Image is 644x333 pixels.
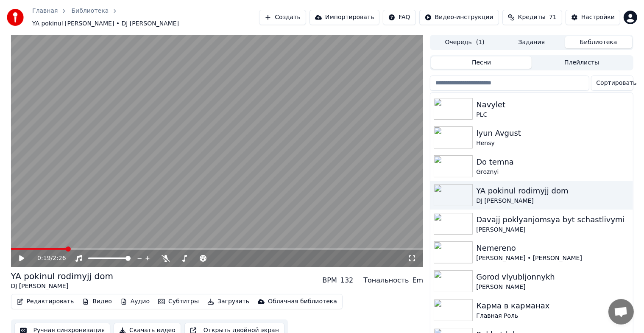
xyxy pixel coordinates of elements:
[383,10,415,25] button: FAQ
[259,10,306,25] button: Создать
[268,297,337,306] div: Облачная библиотека
[476,254,629,263] div: [PERSON_NAME] • [PERSON_NAME]
[476,156,629,168] div: Do temna
[13,296,78,308] button: Редактировать
[431,36,498,48] button: Очередь
[476,99,629,111] div: Navylet
[431,56,532,69] button: Песни
[419,10,499,25] button: Видео-инструкции
[363,275,409,285] div: Тональность
[476,300,629,312] div: Карма в карманах
[581,13,615,22] div: Настройки
[476,226,629,234] div: [PERSON_NAME]
[565,36,632,48] button: Библиотека
[476,242,629,254] div: Nemereno
[476,197,629,205] div: DJ [PERSON_NAME]
[11,270,114,282] div: YA pokinul rodimyjj dom
[32,7,58,15] a: Главная
[476,214,629,226] div: Davajj poklyanjomsya byt schastlivymi
[71,7,109,15] a: Библиотека
[340,275,354,285] div: 132
[476,139,629,148] div: Hensy
[413,275,424,285] div: Em
[117,296,153,308] button: Аудио
[309,10,380,25] button: Импортировать
[608,299,634,325] div: Открытый чат
[32,20,179,28] span: YA pokinul [PERSON_NAME] • DJ [PERSON_NAME]
[322,275,337,285] div: BPM
[476,127,629,139] div: Iyun Avgust
[532,56,632,69] button: Плейлисты
[79,296,115,308] button: Видео
[566,10,620,25] button: Настройки
[476,271,629,283] div: Gorod vlyubljonnykh
[53,254,66,263] span: 2:26
[476,312,629,320] div: Главная Роль
[476,168,629,176] div: Groznyi
[7,9,24,26] img: youka
[502,10,562,25] button: Кредиты71
[498,36,565,48] button: Задания
[155,296,202,308] button: Субтитры
[518,13,546,22] span: Кредиты
[32,7,259,28] nav: breadcrumb
[476,283,629,291] div: [PERSON_NAME]
[549,13,557,22] span: 71
[597,79,637,87] span: Сортировать
[476,185,629,197] div: YA pokinul rodimyjj dom
[476,111,629,119] div: PLC
[11,282,114,291] div: DJ [PERSON_NAME]
[476,38,485,47] span: ( 1 )
[37,254,58,263] div: /
[37,254,50,263] span: 0:19
[204,296,253,308] button: Загрузить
